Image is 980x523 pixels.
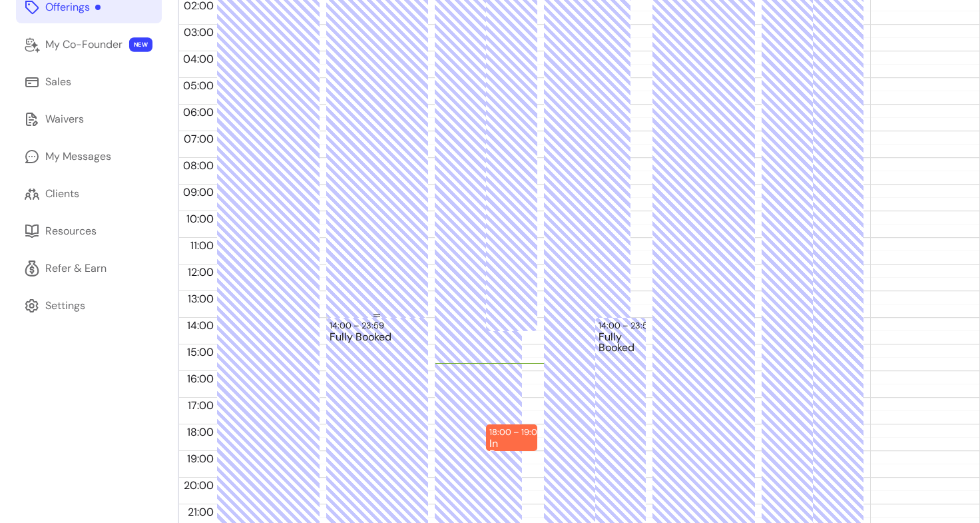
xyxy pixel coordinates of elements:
div: My Co-Founder [45,37,122,53]
div: Settings [45,298,85,314]
a: Refer & Earn [16,253,162,284]
span: 10:00 [183,212,217,226]
a: Resources [16,215,162,247]
span: 20:00 [180,478,217,492]
div: 14:00 – 23:59 [330,319,387,332]
div: 18:00 – 19:00In Person Reiki Healing 1:1 [486,424,537,451]
div: Sales [45,74,71,90]
span: 19:00 [184,452,217,466]
div: Waivers [45,111,84,127]
div: 14:00 – 23:59 [599,319,656,332]
span: 21:00 [184,505,217,519]
span: 17:00 [184,398,217,412]
span: 18:00 [184,425,217,439]
span: 08:00 [180,159,217,173]
div: Clients [45,186,79,202]
a: My Messages [16,141,162,173]
span: 05:00 [180,79,217,93]
span: 16:00 [184,372,217,386]
a: Settings [16,290,162,322]
span: 11:00 [187,239,217,253]
span: 15:00 [184,345,217,359]
span: 09:00 [180,185,217,199]
span: 07:00 [180,132,217,146]
span: 06:00 [180,105,217,119]
a: My Co-Founder NEW [16,29,162,61]
div: In Person Reiki Healing 1:1 [489,438,534,450]
span: 04:00 [180,52,217,66]
span: 14:00 [184,318,217,332]
div: 18:00 – 19:00 [489,426,547,438]
span: 03:00 [180,25,217,39]
div: My Messages [45,149,111,165]
a: Clients [16,178,162,210]
div: Resources [45,223,97,239]
a: Waivers [16,103,162,135]
a: Sales [16,66,162,98]
span: 13:00 [184,292,217,306]
div: Refer & Earn [45,261,107,276]
span: 12:00 [184,265,217,279]
span: NEW [129,37,152,52]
